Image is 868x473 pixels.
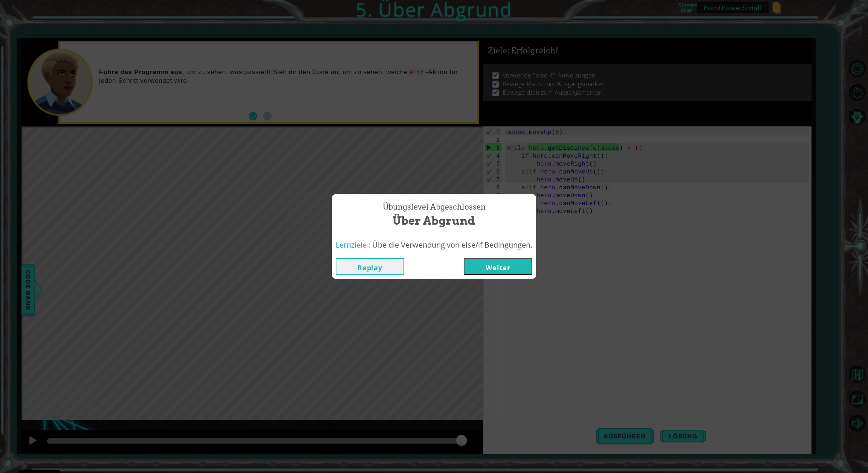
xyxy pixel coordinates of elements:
button: Replay [336,258,404,275]
span: Übe die Verwendung von else/if Bedingungen. [372,240,532,250]
button: Weiter [464,258,532,275]
span: Übungslevel Abgeschlossen [383,202,486,213]
span: Über Abgrund [393,213,475,229]
span: Lernziele : [336,240,370,250]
